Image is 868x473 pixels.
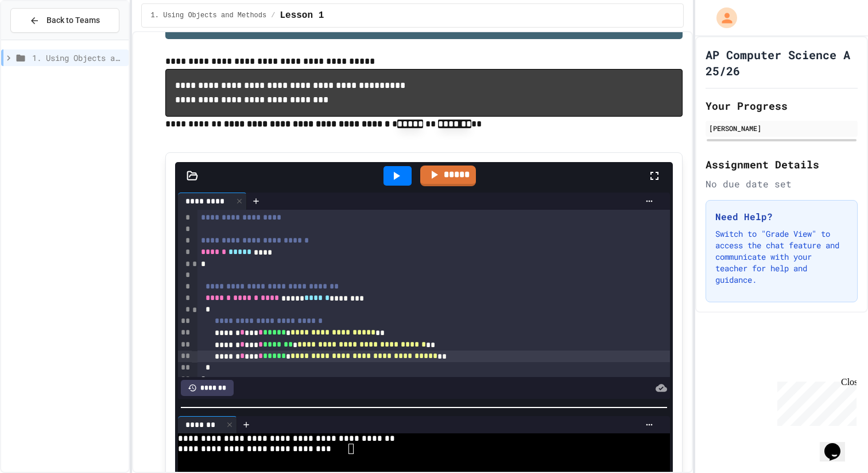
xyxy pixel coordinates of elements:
[704,5,740,31] div: My Account
[151,11,267,20] span: 1. Using Objects and Methods
[715,228,848,286] p: Switch to "Grade View" to access the chat feature and communicate with your teacher for help and ...
[706,177,858,191] div: No due date set
[709,123,854,133] div: [PERSON_NAME]
[10,8,119,33] button: Back to Teams
[773,377,857,426] iframe: chat widget
[280,9,324,22] span: Lesson 1
[5,5,79,73] div: Chat with us now!Close
[706,98,858,114] h2: Your Progress
[820,427,857,462] iframe: chat widget
[32,52,124,64] span: 1. Using Objects and Methods
[46,14,100,26] span: Back to Teams
[271,11,275,20] span: /
[706,156,858,172] h2: Assignment Details
[715,210,848,224] h3: Need Help?
[706,47,858,79] h1: AP Computer Science A 25/26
